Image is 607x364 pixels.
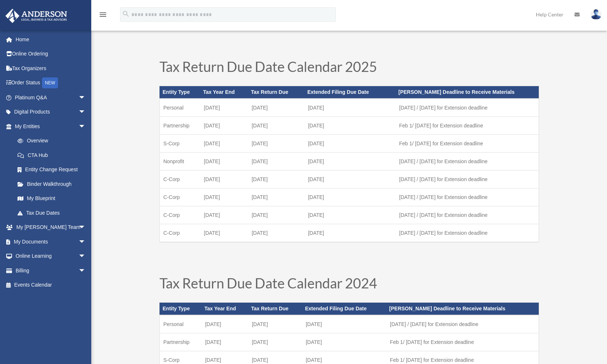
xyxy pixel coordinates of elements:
[248,117,304,135] td: [DATE]
[200,170,248,188] td: [DATE]
[248,86,304,99] th: Tax Return Due
[5,234,97,249] a: My Documentsarrow_drop_down
[160,135,200,153] td: S-Corp
[248,303,302,315] th: Tax Return Due
[304,99,396,117] td: [DATE]
[304,224,396,242] td: [DATE]
[200,206,248,224] td: [DATE]
[5,263,97,278] a: Billingarrow_drop_down
[200,86,248,99] th: Tax Year End
[78,119,93,134] span: arrow_drop_down
[78,263,93,278] span: arrow_drop_down
[160,333,201,351] td: Partnership
[5,61,97,76] a: Tax Organizers
[10,191,97,206] a: My Blueprint
[302,315,387,333] td: [DATE]
[160,303,201,315] th: Entity Type
[396,206,539,224] td: [DATE] / [DATE] for Extension deadline
[160,188,200,206] td: C-Corp
[248,135,304,153] td: [DATE]
[396,86,539,99] th: [PERSON_NAME] Deadline to Receive Materials
[304,170,396,188] td: [DATE]
[5,32,97,47] a: Home
[396,188,539,206] td: [DATE] / [DATE] for Extension deadline
[160,60,539,77] h1: Tax Return Due Date Calendar 2025
[160,170,200,188] td: C-Corp
[200,99,248,117] td: [DATE]
[396,135,539,153] td: Feb 1/ [DATE] for Extension deadline
[248,99,304,117] td: [DATE]
[78,249,93,264] span: arrow_drop_down
[396,153,539,170] td: [DATE] / [DATE] for Extension deadline
[386,333,539,351] td: Feb 1/ [DATE] for Extension deadline
[42,77,58,88] div: NEW
[201,333,248,351] td: [DATE]
[3,9,69,23] img: Anderson Advisors Platinum Portal
[304,117,396,135] td: [DATE]
[386,303,539,315] th: [PERSON_NAME] Deadline to Receive Materials
[5,278,97,292] a: Events Calendar
[160,117,200,135] td: Partnership
[396,170,539,188] td: [DATE] / [DATE] for Extension deadline
[99,13,107,19] a: menu
[396,99,539,117] td: [DATE] / [DATE] for Extension deadline
[5,119,97,134] a: My Entitiesarrow_drop_down
[5,90,97,105] a: Platinum Q&Aarrow_drop_down
[10,162,97,177] a: Entity Change Request
[160,224,200,242] td: C-Corp
[200,135,248,153] td: [DATE]
[248,153,304,170] td: [DATE]
[200,188,248,206] td: [DATE]
[78,220,93,235] span: arrow_drop_down
[386,315,539,333] td: [DATE] / [DATE] for Extension deadline
[302,303,387,315] th: Extended Filing Due Date
[200,153,248,170] td: [DATE]
[396,117,539,135] td: Feb 1/ [DATE] for Extension deadline
[10,206,93,220] a: Tax Due Dates
[304,135,396,153] td: [DATE]
[591,9,602,20] img: User Pic
[200,224,248,242] td: [DATE]
[201,315,248,333] td: [DATE]
[304,188,396,206] td: [DATE]
[248,315,302,333] td: [DATE]
[160,153,200,170] td: Nonprofit
[99,10,107,19] i: menu
[160,315,201,333] td: Personal
[5,105,97,119] a: Digital Productsarrow_drop_down
[304,153,396,170] td: [DATE]
[248,224,304,242] td: [DATE]
[122,10,130,18] i: search
[248,206,304,224] td: [DATE]
[78,90,93,105] span: arrow_drop_down
[5,47,97,61] a: Online Ordering
[248,170,304,188] td: [DATE]
[160,276,539,294] h1: Tax Return Due Date Calendar 2024
[5,249,97,264] a: Online Learningarrow_drop_down
[396,224,539,242] td: [DATE] / [DATE] for Extension deadline
[10,134,97,148] a: Overview
[304,86,396,99] th: Extended Filing Due Date
[248,188,304,206] td: [DATE]
[160,99,200,117] td: Personal
[160,206,200,224] td: C-Corp
[201,303,248,315] th: Tax Year End
[10,148,97,162] a: CTA Hub
[248,333,302,351] td: [DATE]
[78,105,93,120] span: arrow_drop_down
[302,333,387,351] td: [DATE]
[78,234,93,249] span: arrow_drop_down
[5,76,97,91] a: Order StatusNEW
[200,117,248,135] td: [DATE]
[10,177,97,191] a: Binder Walkthrough
[5,220,97,235] a: My [PERSON_NAME] Teamarrow_drop_down
[160,86,200,99] th: Entity Type
[304,206,396,224] td: [DATE]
